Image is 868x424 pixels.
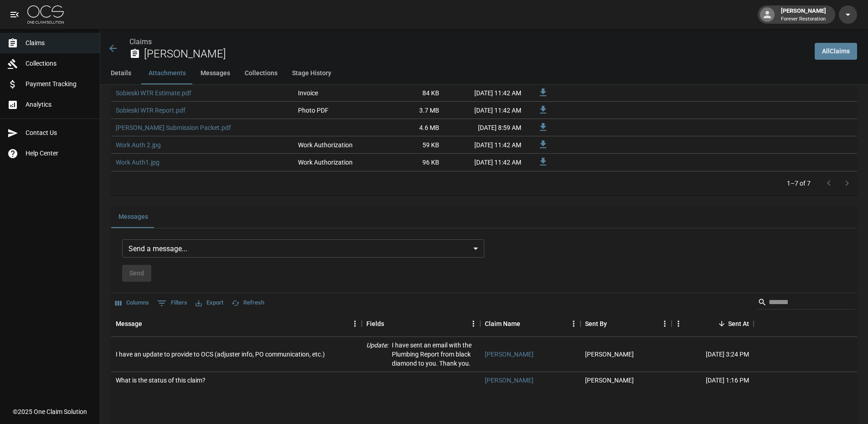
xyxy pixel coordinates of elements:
div: Send a message... [122,239,484,258]
div: What is the status of this claim? [116,376,205,385]
a: [PERSON_NAME] [485,376,534,385]
p: Update : [366,341,388,368]
h2: [PERSON_NAME] [144,47,807,61]
button: Attachments [141,62,193,84]
a: Work Auth 2.jpg [116,140,161,150]
button: Sort [715,317,728,330]
button: Messages [111,206,155,228]
a: Claims [129,37,152,46]
nav: breadcrumb [129,36,807,47]
div: [PERSON_NAME] [777,6,830,23]
span: Collections [26,59,92,68]
div: 3.7 MB [375,102,444,119]
a: [PERSON_NAME] [485,350,534,359]
a: Work Auth1.jpg [116,158,159,167]
button: Sort [384,317,397,330]
div: [DATE] 11:42 AM [444,84,526,102]
button: Export [193,296,226,310]
p: I have sent an email with the Plumbing Report from black diamond to you. Thank you. [392,341,476,368]
div: I have an update to provide to OCS (adjuster info, PO communication, etc.) [116,350,325,359]
button: Menu [348,317,362,331]
div: 84 KB [375,84,444,102]
div: [DATE] 8:59 AM [444,119,526,136]
button: Messages [193,62,237,84]
div: Fields [366,311,384,336]
div: anchor tabs [100,62,868,84]
div: 96 KB [375,154,444,171]
button: Menu [658,317,672,331]
button: Sort [142,317,155,330]
div: Message [111,311,362,336]
div: [DATE] 1:16 PM [672,372,754,389]
button: Show filters [155,296,190,310]
div: related-list tabs [111,206,857,228]
div: Claim Name [480,311,580,336]
button: Sort [520,317,533,330]
span: Analytics [26,100,92,109]
p: 1–7 of 7 [787,179,811,188]
a: AllClaims [815,43,857,60]
div: John Porter [585,350,634,359]
div: 4.6 MB [375,119,444,136]
button: Stage History [285,62,339,84]
div: Sent By [580,311,672,336]
button: Collections [237,62,285,84]
div: 59 KB [375,136,444,154]
button: Details [100,62,141,84]
div: Sent By [585,311,607,336]
button: Menu [467,317,480,331]
div: Search [758,295,855,311]
div: Photo PDF [298,106,329,115]
div: Sent At [672,311,754,336]
div: Message [116,311,142,336]
div: Work Authorization [298,158,353,167]
div: [DATE] 3:24 PM [672,337,754,372]
div: © 2025 One Claim Solution [13,407,87,416]
button: Menu [567,317,580,331]
img: ocs-logo-white-transparent.png [27,5,64,24]
a: Sobieski WTR Report.pdf [116,106,185,115]
div: Sent At [728,311,749,336]
span: Contact Us [26,128,92,138]
div: Fields [362,311,480,336]
div: [DATE] 11:42 AM [444,102,526,119]
button: open drawer [5,5,24,24]
span: Claims [26,38,92,48]
div: Work Authorization [298,140,353,150]
button: Select columns [113,296,151,310]
span: Help Center [26,149,92,158]
button: Sort [607,317,620,330]
div: John Porter [585,376,634,385]
div: Claim Name [485,311,520,336]
a: [PERSON_NAME] Submission Packet.pdf [116,123,231,132]
a: Sobieski WTR Estimate.pdf [116,88,191,98]
div: [DATE] 11:42 AM [444,136,526,154]
button: Refresh [229,296,267,310]
span: Payment Tracking [26,79,92,89]
button: Menu [672,317,685,331]
div: [DATE] 11:42 AM [444,154,526,171]
p: Forever Restoration [781,16,826,23]
div: Invoice [298,88,318,98]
